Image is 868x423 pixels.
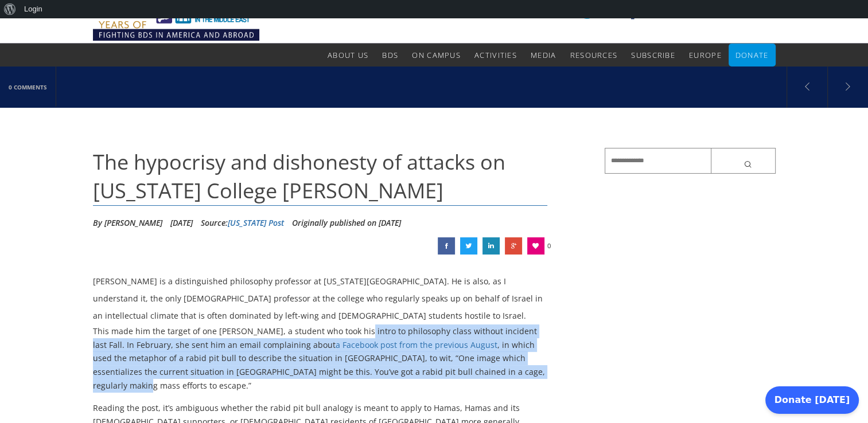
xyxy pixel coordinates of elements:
a: [US_STATE] Post [228,217,284,228]
span: Activities [474,50,517,60]
span: BDS [382,50,398,60]
p: This made him the target of one [PERSON_NAME], a student who took his intro to philosophy class w... [93,324,548,393]
span: On Campus [412,50,461,60]
a: The hypocrisy and dishonesty of attacks on Connecticut College professor Andrew Pessin [460,237,477,254]
a: Media [531,44,556,66]
a: BDS [382,44,398,66]
a: Europe [689,44,722,66]
a: On Campus [412,44,461,66]
span: 0 [547,237,551,254]
li: By [PERSON_NAME] [93,214,162,232]
a: About Us [328,44,368,66]
span: Resources [570,50,617,60]
a: Donate [735,44,769,66]
span: Donate [735,50,769,60]
span: The hypocrisy and dishonesty of attacks on [US_STATE] College [PERSON_NAME] [93,148,505,205]
a: The hypocrisy and dishonesty of attacks on Connecticut College professor Andrew Pessin [505,237,522,254]
a: The hypocrisy and dishonesty of attacks on Connecticut College professor Andrew Pessin [482,237,500,254]
a: Resources [570,44,617,66]
a: Subscribe [631,44,675,66]
div: Source: [201,214,284,232]
a: Activities [474,44,517,66]
li: [DATE] [170,214,193,232]
a: The hypocrisy and dishonesty of attacks on Connecticut College professor Andrew Pessin [438,237,455,254]
span: Subscribe [631,50,675,60]
li: Originally published on [DATE] [292,214,401,232]
a: a Facebook post from the previous August [336,339,497,350]
span: About Us [328,50,368,60]
span: Europe [689,50,722,60]
span: Media [531,50,556,60]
